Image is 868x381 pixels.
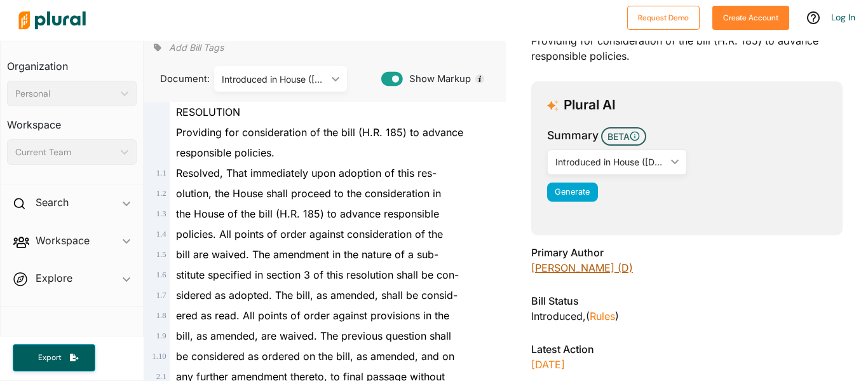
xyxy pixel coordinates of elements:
[29,352,70,363] span: Export
[154,72,198,86] span: Document:
[712,10,789,24] a: Create Account
[156,209,166,218] span: 1 . 3
[15,146,116,159] div: Current Team
[156,291,166,300] span: 1 . 7
[13,344,95,371] button: Export
[169,41,224,54] span: Add Bill Tags
[601,127,646,146] span: BETA
[176,146,275,159] span: responsible policies.
[7,106,137,134] h3: Workspace
[156,331,166,340] span: 1 . 9
[36,195,69,209] h2: Search
[403,72,471,86] span: Show Markup
[156,169,166,177] span: 1 . 1
[531,342,843,357] h3: Latest Action
[176,167,437,179] span: Resolved, That immediately upon adoption of this res-
[555,155,666,169] div: Introduced in House ([DATE])
[531,308,843,324] div: Introduced , ( )
[531,293,843,308] h3: Bill Status
[176,187,441,200] span: olution, the House shall proceed to the consideration in
[176,350,454,363] span: be considered as ordered on the bill, as amended, and on
[547,127,599,144] h3: Summary
[176,248,438,261] span: bill are waived. The amendment in the nature of a sub-
[627,6,700,30] button: Request Demo
[15,87,116,100] div: Personal
[590,310,615,322] a: Rules
[156,311,166,320] span: 1 . 8
[156,372,166,381] span: 2 . 1
[176,106,240,118] span: RESOLUTION
[712,6,789,30] button: Create Account
[176,268,459,281] span: stitute specified in section 3 of this resolution shall be con-
[627,10,700,24] a: Request Demo
[176,309,449,322] span: ered as read. All points of order against provisions in the
[152,352,166,361] span: 1 . 10
[176,207,439,220] span: the House of the bill (H.R. 185) to advance responsible
[555,187,590,197] span: Generate
[222,73,327,86] div: Introduced in House ([DATE])
[156,230,166,239] span: 1 . 4
[531,245,843,260] h3: Primary Author
[156,270,166,279] span: 1 . 6
[531,261,633,274] a: [PERSON_NAME] (D)
[176,126,463,139] span: Providing for consideration of the bill (H.R. 185) to advance
[564,97,616,113] h3: Plural AI
[547,183,598,202] button: Generate
[531,18,843,71] div: Providing for consideration of the bill (H.R. 185) to advance responsible policies.
[531,357,843,372] p: [DATE]
[7,48,137,76] h3: Organization
[156,250,166,259] span: 1 . 5
[176,289,458,301] span: sidered as adopted. The bill, as amended, shall be consid-
[154,38,224,57] div: Add tags
[831,11,855,23] a: Log In
[156,189,166,198] span: 1 . 2
[474,73,485,85] div: Tooltip anchor
[176,228,443,240] span: policies. All points of order against consideration of the
[176,329,451,342] span: bill, as amended, are waived. The previous question shall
